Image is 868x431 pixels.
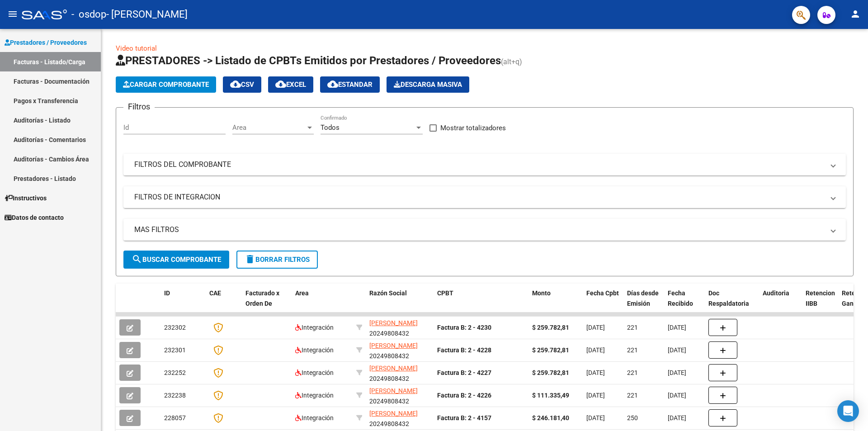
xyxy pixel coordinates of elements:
[387,76,469,93] button: Descarga Masiva
[230,81,254,89] span: CSV
[160,284,206,323] datatable-header-cell: ID
[134,192,824,202] mat-panel-title: FILTROS DE INTEGRACION
[369,386,430,405] div: 20249808432
[292,284,353,323] datatable-header-cell: Area
[275,81,306,89] span: EXCEL
[164,324,186,331] span: 232302
[369,363,430,382] div: 20249808432
[802,284,838,323] datatable-header-cell: Retencion IIBB
[245,254,255,265] mat-icon: delete
[437,369,491,376] strong: Factura B: 2 - 4227
[320,76,380,93] button: Estandar
[627,346,638,354] span: 221
[123,81,209,89] span: Cargar Comprobante
[369,387,418,394] span: [PERSON_NAME]
[209,289,221,297] span: CAE
[268,76,313,93] button: EXCEL
[532,414,569,422] strong: $ 246.181,40
[116,76,216,93] button: Cargar Comprobante
[668,346,686,354] span: [DATE]
[295,346,334,354] span: Integración
[327,79,338,90] mat-icon: cloud_download
[132,254,142,265] mat-icon: search
[586,346,605,354] span: [DATE]
[532,346,569,354] strong: $ 259.782,81
[7,9,18,19] mat-icon: menu
[394,81,462,89] span: Descarga Masiva
[837,400,859,422] div: Open Intercom Messenger
[242,284,292,323] datatable-header-cell: Facturado x Orden De
[668,414,686,422] span: [DATE]
[369,289,407,297] span: Razón Social
[369,319,418,327] span: [PERSON_NAME]
[245,289,279,307] span: Facturado x Orden De
[437,324,491,331] strong: Factura B: 2 - 4230
[369,341,430,360] div: 20249808432
[132,256,221,264] span: Buscar Comprobante
[123,219,846,241] mat-expansion-panel-header: MAS FILTROS
[232,123,306,132] span: Area
[164,289,170,297] span: ID
[763,289,789,297] span: Auditoria
[586,392,605,399] span: [DATE]
[327,81,373,89] span: Estandar
[369,408,430,427] div: 20249808432
[164,392,186,399] span: 232238
[321,123,340,132] span: Todos
[705,284,759,323] datatable-header-cell: Doc Respaldatoria
[806,289,835,307] span: Retencion IIBB
[366,284,434,323] datatable-header-cell: Razón Social
[532,324,569,331] strong: $ 259.782,81
[275,79,286,90] mat-icon: cloud_download
[116,54,501,67] span: PRESTADORES -> Listado de CPBTs Emitidos por Prestadores / Proveedores
[295,289,309,297] span: Area
[437,289,453,297] span: CPBT
[532,392,569,399] strong: $ 111.335,49
[627,289,659,307] span: Días desde Emisión
[206,284,242,323] datatable-header-cell: CAE
[123,251,229,269] button: Buscar Comprobante
[5,193,47,203] span: Instructivos
[5,213,64,223] span: Datos de contacto
[627,369,638,376] span: 221
[164,369,186,376] span: 232252
[586,324,605,331] span: [DATE]
[71,5,106,24] span: - osdop
[123,186,846,208] mat-expansion-panel-header: FILTROS DE INTEGRACION
[708,289,749,307] span: Doc Respaldatoria
[236,251,318,269] button: Borrar Filtros
[106,5,188,24] span: - [PERSON_NAME]
[369,365,418,372] span: [PERSON_NAME]
[668,369,686,376] span: [DATE]
[440,123,506,133] span: Mostrar totalizadores
[295,369,334,376] span: Integración
[850,9,861,19] mat-icon: person
[295,324,334,331] span: Integración
[532,369,569,376] strong: $ 259.782,81
[164,414,186,422] span: 228057
[245,256,310,264] span: Borrar Filtros
[759,284,802,323] datatable-header-cell: Auditoria
[369,342,418,349] span: [PERSON_NAME]
[434,284,528,323] datatable-header-cell: CPBT
[528,284,583,323] datatable-header-cell: Monto
[532,289,551,297] span: Monto
[664,284,705,323] datatable-header-cell: Fecha Recibido
[387,76,469,93] app-download-masive: Descarga masiva de comprobantes (adjuntos)
[5,38,87,47] span: Prestadores / Proveedores
[123,154,846,175] mat-expansion-panel-header: FILTROS DEL COMPROBANTE
[668,324,686,331] span: [DATE]
[668,392,686,399] span: [DATE]
[668,289,693,307] span: Fecha Recibido
[627,324,638,331] span: 221
[295,392,334,399] span: Integración
[134,225,824,235] mat-panel-title: MAS FILTROS
[369,318,430,337] div: 20249808432
[623,284,664,323] datatable-header-cell: Días desde Emisión
[627,414,638,422] span: 250
[437,392,491,399] strong: Factura B: 2 - 4226
[583,284,623,323] datatable-header-cell: Fecha Cpbt
[223,76,261,93] button: CSV
[501,57,522,66] span: (alt+q)
[437,414,491,422] strong: Factura B: 2 - 4157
